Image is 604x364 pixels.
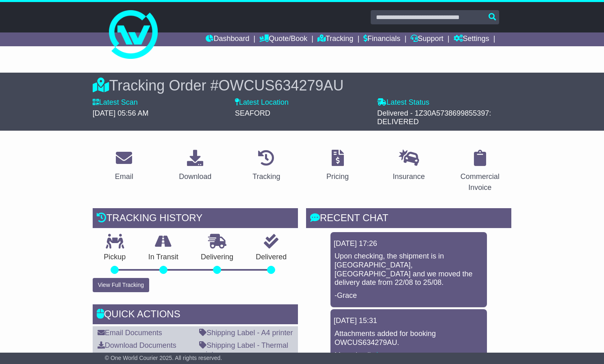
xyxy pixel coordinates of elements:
[179,171,211,182] div: Download
[174,147,217,185] a: Download
[98,341,176,349] a: Download Documents
[235,109,270,117] span: SEAFORD
[199,341,288,358] a: Shipping Label - Thermal printer
[393,171,425,182] div: Insurance
[115,171,133,182] div: Email
[93,109,149,117] span: [DATE] 05:56 AM
[326,171,349,182] div: Pricing
[306,208,511,230] div: RECENT CHAT
[110,147,139,185] a: Email
[93,98,138,107] label: Latest Scan
[247,147,285,185] a: Tracking
[335,351,483,360] p: More details: .
[334,239,484,248] div: [DATE] 17:26
[335,291,483,300] p: -Grace
[245,253,298,262] p: Delivered
[363,32,400,46] a: Financials
[189,253,244,262] p: Delivering
[93,304,298,326] div: Quick Actions
[206,32,249,46] a: Dashboard
[454,32,489,46] a: Settings
[321,147,354,185] a: Pricing
[317,32,353,46] a: Tracking
[448,147,511,196] a: Commercial Invoice
[335,252,483,287] p: Upon checking, the shipment is in [GEOGRAPHIC_DATA], [GEOGRAPHIC_DATA] and we moved the delivery ...
[334,317,484,325] div: [DATE] 15:31
[454,171,506,193] div: Commercial Invoice
[411,32,443,46] a: Support
[235,98,289,107] label: Latest Location
[252,171,280,182] div: Tracking
[335,330,483,347] p: Attachments added for booking OWCUS634279AU.
[377,98,429,107] label: Latest Status
[259,32,307,46] a: Quote/Book
[376,351,391,359] a: here
[377,109,491,126] span: Delivered - 1Z30A5738699855397: DELIVERED
[387,147,430,185] a: Insurance
[137,253,189,262] p: In Transit
[93,278,149,292] button: View Full Tracking
[199,329,293,337] a: Shipping Label - A4 printer
[218,77,343,94] span: OWCUS634279AU
[93,253,137,262] p: Pickup
[98,329,162,337] a: Email Documents
[105,355,222,361] span: © One World Courier 2025. All rights reserved.
[93,77,512,94] div: Tracking Order #
[93,208,298,230] div: Tracking history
